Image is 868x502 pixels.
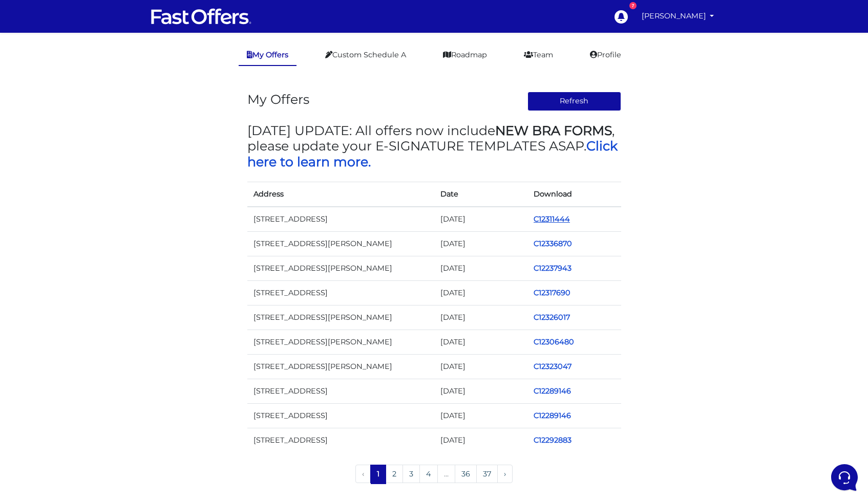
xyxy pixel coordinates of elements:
a: 7 [609,5,632,28]
th: Download [527,182,621,207]
td: [STREET_ADDRESS][PERSON_NAME] [247,330,434,355]
td: [STREET_ADDRESS][PERSON_NAME] [247,256,434,280]
a: 36 [455,465,477,483]
a: Next » [497,465,513,483]
th: Date [434,182,528,207]
a: 37 [476,465,498,483]
a: See all [165,57,188,66]
a: Team [516,45,561,65]
span: Your Conversations [16,57,83,66]
td: [STREET_ADDRESS] [247,379,434,404]
td: [DATE] [434,305,528,330]
a: Open Help Center [128,143,188,151]
td: [DATE] [434,404,528,428]
a: C12292883 [534,435,571,445]
a: C12323047 [534,362,571,371]
a: C12326017 [534,313,570,322]
p: Home [31,343,48,352]
iframe: Customerly Messenger Launcher [829,462,860,493]
button: Messages [71,329,134,352]
td: [DATE] [434,428,528,453]
img: dark [16,74,37,94]
button: Help [134,329,197,352]
th: Address [247,182,434,207]
a: C12289146 [534,411,571,420]
a: Roadmap [435,45,495,65]
span: Find an Answer [16,143,70,151]
a: Click here to learn more. [247,138,618,169]
td: [DATE] [434,280,528,305]
a: [PERSON_NAME] [638,6,718,26]
td: [DATE] [434,330,528,355]
a: 4 [419,465,438,483]
span: Start a Conversation [74,108,143,117]
a: C12317690 [534,288,570,297]
td: [STREET_ADDRESS] [247,207,434,232]
td: [DATE] [434,207,528,232]
a: Custom Schedule A [317,45,414,65]
img: dark [33,74,53,94]
button: Start a Conversation [16,102,188,123]
td: [STREET_ADDRESS] [247,428,434,453]
h3: [DATE] UPDATE: All offers now include , please update your E-SIGNATURE TEMPLATES ASAP. [247,123,621,169]
td: [DATE] [434,355,528,379]
a: Profile [582,45,629,65]
a: C12237943 [534,264,571,273]
a: 2 [386,465,403,483]
a: My Offers [239,45,297,66]
a: C12311444 [534,214,570,224]
strong: NEW BRA FORMS [495,123,612,138]
a: C12336870 [534,239,572,248]
button: Home [8,329,71,352]
td: [STREET_ADDRESS] [247,280,434,305]
li: « Previous [355,465,371,484]
td: [STREET_ADDRESS][PERSON_NAME] [247,305,434,330]
td: [DATE] [434,231,528,256]
h2: Hello [PERSON_NAME] 👋 [8,8,172,41]
span: 1 [370,465,386,483]
td: [STREET_ADDRESS][PERSON_NAME] [247,355,434,379]
p: Messages [88,343,117,352]
td: [STREET_ADDRESS] [247,404,434,428]
h3: My Offers [247,92,309,107]
a: 3 [403,465,420,483]
button: Refresh [527,92,621,111]
p: Help [159,343,172,352]
td: [STREET_ADDRESS][PERSON_NAME] [247,231,434,256]
a: C12289146 [534,386,571,396]
div: 7 [629,2,637,9]
input: Search for an Article... [23,165,167,176]
td: [DATE] [434,256,528,280]
td: [DATE] [434,379,528,404]
a: C12306480 [534,337,574,346]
